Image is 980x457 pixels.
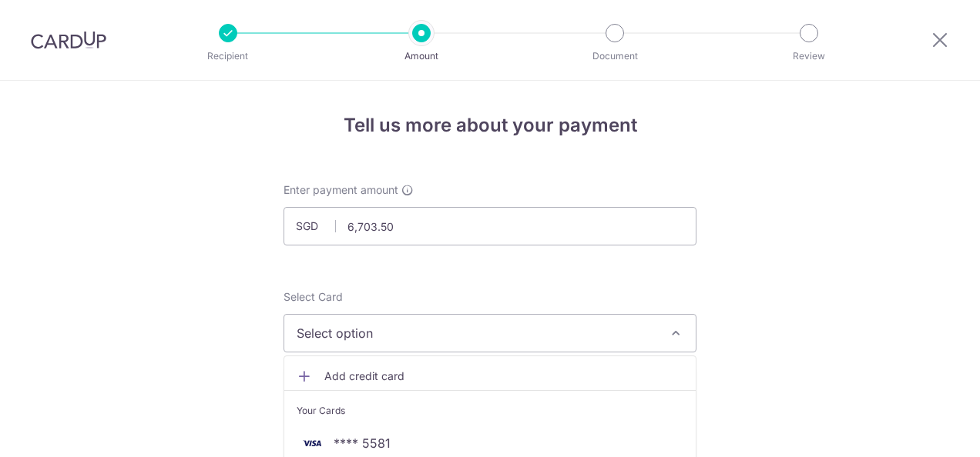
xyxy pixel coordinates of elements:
[752,48,866,64] p: Review
[284,290,343,303] span: translation missing: en.payables.payment_networks.credit_card.summary.labels.select_card
[171,48,285,64] p: Recipient
[284,362,696,390] a: Add credit card
[284,182,398,198] span: Enter payment amount
[31,31,106,49] img: CardUp
[558,48,672,64] p: Document
[297,403,345,419] span: Your Cards
[881,411,965,449] iframe: Opens a widget where you can find more information
[296,218,336,234] span: SGD
[284,314,696,352] button: Select option
[284,207,696,245] input: 0.00
[297,324,656,342] span: Select option
[297,434,327,452] img: VISA
[324,369,683,384] span: Add credit card
[284,112,696,139] h4: Tell us more about your payment
[364,48,478,64] p: Amount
